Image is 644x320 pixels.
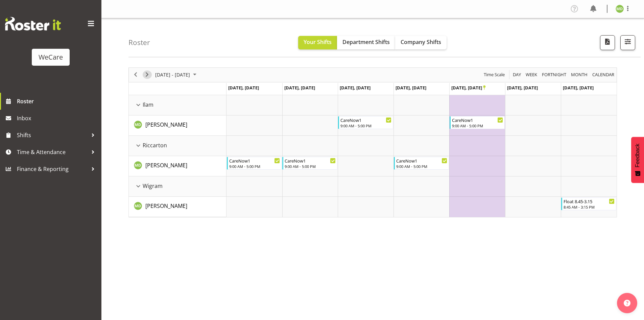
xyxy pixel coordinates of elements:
div: WeCare [39,52,63,62]
span: Inbox [17,113,98,123]
td: Riccarton resource [129,136,226,156]
span: Week [525,70,538,79]
div: 9:00 AM - 5:00 PM [452,123,503,128]
button: Your Shifts [298,36,337,49]
span: [DATE], [DATE] [340,85,371,91]
img: marie-claire-dickson-bakker11590.jpg [616,5,624,13]
a: [PERSON_NAME] [145,161,187,169]
div: 9:00 AM - 5:00 PM [340,123,391,128]
span: Day [512,70,522,79]
div: Timeline Week of October 24, 2025 [128,67,617,217]
a: [PERSON_NAME] [145,202,187,210]
td: Marie-Claire Dickson-Bakker resource [129,197,226,217]
span: Time Scale [483,70,505,79]
span: [DATE], [DATE] [284,85,315,91]
span: Feedback [635,144,641,167]
div: CareNow1 [229,157,280,164]
button: Timeline Week [525,70,539,79]
div: Marie-Claire Dickson-Bakker"s event - CareNow1 Begin From Friday, October 24, 2025 at 9:00:00 AM ... [450,116,505,129]
button: Timeline Month [570,70,589,79]
span: Wigram [143,182,163,190]
button: Month [591,70,616,79]
div: Marie-Claire Dickson-Bakker"s event - CareNow1 Begin From Tuesday, October 21, 2025 at 9:00:00 AM... [282,157,337,170]
button: Filter Shifts [620,35,635,50]
span: [DATE], [DATE] [451,85,485,91]
div: CareNow1 [340,116,391,123]
div: previous period [130,68,141,82]
span: [DATE], [DATE] [396,85,426,91]
div: October 20 - 26, 2025 [153,68,200,82]
span: Your Shifts [304,38,332,46]
div: CareNow1 [396,157,447,164]
span: [PERSON_NAME] [145,121,187,128]
button: Time Scale [483,70,506,79]
table: Timeline Week of October 24, 2025 [226,95,617,217]
div: Float 8.45-3.15 [564,198,615,205]
span: [PERSON_NAME] [145,202,187,210]
span: Fortnight [541,70,567,79]
div: 9:00 AM - 5:00 PM [229,164,280,169]
span: Roster [17,96,98,106]
span: [DATE], [DATE] [228,85,259,91]
h4: Roster [128,39,150,46]
div: 9:00 AM - 5:00 PM [396,164,447,169]
button: Department Shifts [337,36,395,49]
button: Download a PDF of the roster according to the set date range. [600,35,615,50]
span: Ilam [143,101,153,109]
span: Company Shifts [401,38,441,46]
td: Wigram resource [129,176,226,197]
span: Time & Attendance [17,147,88,157]
button: Previous [131,70,140,79]
img: Rosterit website logo [5,17,61,30]
td: Marie-Claire Dickson-Bakker resource [129,156,226,176]
a: [PERSON_NAME] [145,121,187,129]
div: Marie-Claire Dickson-Bakker"s event - Float 8.45-3.15 Begin From Sunday, October 26, 2025 at 8:45... [561,197,616,210]
span: [DATE], [DATE] [507,85,538,91]
div: CareNow1 [452,116,503,123]
img: help-xxl-2.png [624,300,630,306]
button: October 2025 [154,70,199,79]
span: Riccarton [143,141,167,149]
span: Shifts [17,130,88,140]
span: [DATE], [DATE] [563,85,594,91]
button: Feedback - Show survey [631,137,644,183]
td: Ilam resource [129,95,226,115]
span: Month [570,70,588,79]
button: Company Shifts [395,36,447,49]
div: 8:45 AM - 3:15 PM [564,204,615,210]
button: Fortnight [541,70,568,79]
div: CareNow1 [285,157,336,164]
button: Timeline Day [512,70,522,79]
div: Marie-Claire Dickson-Bakker"s event - CareNow1 Begin From Wednesday, October 22, 2025 at 9:00:00 ... [338,116,393,129]
div: 9:00 AM - 5:00 PM [285,164,336,169]
td: Marie-Claire Dickson-Bakker resource [129,115,226,136]
span: [PERSON_NAME] [145,162,187,169]
span: Department Shifts [342,38,390,46]
span: calendar [592,70,615,79]
div: next period [141,68,153,82]
div: Marie-Claire Dickson-Bakker"s event - CareNow1 Begin From Thursday, October 23, 2025 at 9:00:00 A... [394,157,449,170]
span: [DATE] - [DATE] [154,70,191,79]
button: Next [143,70,152,79]
span: Finance & Reporting [17,164,88,174]
div: Marie-Claire Dickson-Bakker"s event - CareNow1 Begin From Monday, October 20, 2025 at 9:00:00 AM ... [227,157,282,170]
